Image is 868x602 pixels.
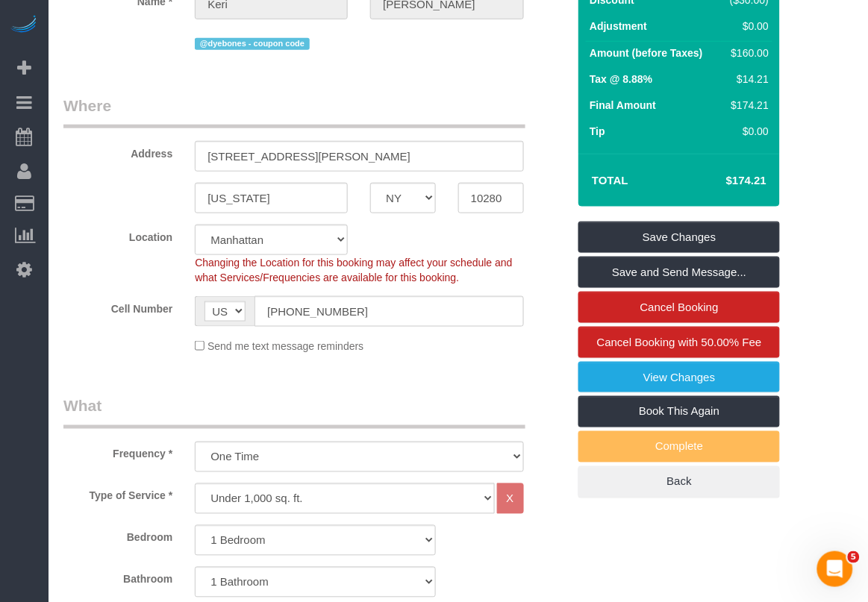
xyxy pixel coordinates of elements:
span: 5 [848,551,860,563]
div: $0.00 [725,124,769,139]
a: Cancel Booking with 50.00% Fee [578,327,780,358]
input: Cell Number [255,296,523,327]
iframe: Intercom live chat [817,551,853,587]
input: Zip Code [458,183,524,213]
label: Frequency * [52,442,184,462]
a: Save Changes [578,222,780,253]
a: Save and Send Message... [578,257,780,288]
label: Cell Number [52,296,184,316]
label: Type of Service * [52,483,184,504]
div: $174.21 [725,98,769,113]
label: Final Amount [590,98,656,113]
label: Tip [590,124,605,139]
div: $0.00 [725,19,769,34]
label: Adjustment [590,19,647,34]
span: Send me text message reminders [207,341,363,353]
legend: What [63,395,525,429]
div: $14.21 [725,72,769,87]
a: Cancel Booking [578,292,780,323]
img: Automaid Logo [9,15,39,36]
label: Amount (before Taxes) [590,46,702,60]
label: Tax @ 8.88% [590,72,652,87]
a: Back [578,466,780,498]
label: Address [52,141,184,161]
input: City [195,183,348,213]
div: $160.00 [725,46,769,60]
label: Location [52,225,184,245]
label: Bedroom [52,525,184,545]
strong: Total [592,174,628,186]
a: Book This Again [578,396,780,427]
a: View Changes [578,362,780,393]
span: Changing the Location for this booking may affect your schedule and what Services/Frequencies are... [195,257,512,283]
h4: $174.21 [681,175,766,187]
legend: Where [63,95,525,128]
label: Bathroom [52,567,184,587]
span: Cancel Booking with 50.00% Fee [597,336,762,348]
span: @dyebones - coupon code [195,38,309,50]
